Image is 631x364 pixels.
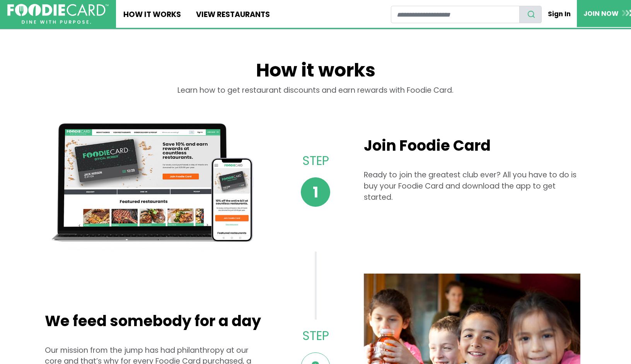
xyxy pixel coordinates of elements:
[301,177,331,207] span: 1
[542,5,577,22] a: Sign In
[45,85,586,107] div: Learn how to get restaurant discounts and earn rewards with Foodie Card.
[364,137,580,155] h2: Join Foodie Card
[519,6,542,23] button: search
[292,327,340,345] p: Step
[292,152,340,170] p: Step
[364,170,580,203] p: Ready to join the greatest club ever? All you have to do is buy your Foodie Card and download the...
[391,6,520,23] input: restaurant search
[7,4,109,24] img: FoodieCard; Eat, Drink, Save, Donate
[45,312,261,330] h2: We feed somebody for a day
[45,59,586,85] h1: How it works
